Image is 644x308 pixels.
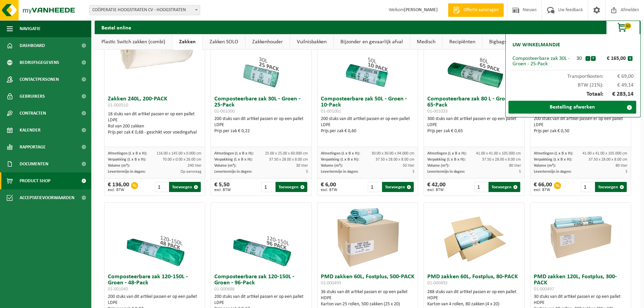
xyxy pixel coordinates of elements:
div: BTW (21%): [509,79,637,88]
span: Afmetingen (L x B x H): [427,151,467,156]
span: 25.00 x 25.00 x 60.000 cm [265,151,308,156]
h3: Composteerbare zak 120-150L - Groen - 48-Pack [108,274,201,292]
div: € 6,00 [321,182,337,192]
span: 5 [412,170,414,174]
div: HDPE [534,300,627,306]
span: 37.50 x 28.00 x 8.00 cm [269,158,308,162]
div: Karton van 4 rollen, 80 zakken (4 x 20) [427,301,521,307]
button: 30 [606,21,640,34]
a: Zakkenhouder [245,34,290,50]
span: 80 liter [616,164,627,168]
div: Composteerbare zak 30L - Groen - 25-Pack [512,56,573,67]
span: Gebruikers [20,88,45,105]
span: Verpakking (L x B x H): [214,158,253,162]
div: LDPE [321,122,414,128]
h3: Composteerbare zak 120-150L - Groen - 96-Pack [214,274,308,292]
div: LDPE [214,300,308,306]
span: 37.50 x 28.00 x 8.00 cm [482,158,521,162]
span: 01-000497 [534,287,554,292]
span: 80 liter [509,164,521,168]
span: 30 [624,23,631,29]
span: Verpakking (L x B x H): [321,158,359,162]
h3: Composteerbare zak 30L - Groen - 25-Pack [214,96,308,114]
span: excl. BTW [534,188,552,192]
span: Documenten [20,156,48,172]
h3: PMD zakken 60L, Fostplus, 80-PACK [427,274,521,287]
h3: PMD zakken 120L, Fostplus, 300-PACK [534,274,627,292]
a: Zakken SOLO [203,34,245,50]
div: 30 [573,56,585,61]
div: LDPE [534,122,627,128]
span: Offerte aanvragen [462,7,500,14]
input: 1 [368,182,382,192]
div: € 136,00 [108,182,129,192]
span: Contactpersonen [20,71,59,88]
span: Volume (m³): [427,164,449,168]
span: COÖPERATIE HOOGSTRATEN CV - HOOGSTRATEN [89,5,200,15]
span: Afmetingen (L x B x H): [534,151,573,156]
span: Verpakking (L x B x H): [427,158,466,162]
span: Verpakking (L x B x H): [108,158,146,162]
span: 5 [625,170,627,174]
span: excl. BTW [321,188,337,192]
a: Bestelling afwerken [508,101,636,114]
div: 300 stuks van dit artikel passen er op een pallet [427,116,521,134]
div: Totaal: [509,88,637,101]
span: Bedrijfsgegevens [20,54,59,71]
div: LDPE [108,117,201,123]
span: 37.50 x 28.00 x 8.00 cm [376,158,414,162]
span: Rapportage [20,139,46,156]
img: 01-000510 [104,25,205,75]
input: 1 [581,182,595,192]
span: € 283,14 [603,91,634,97]
div: HDPE [427,295,521,301]
button: - [586,56,590,61]
button: Toevoegen [488,182,520,192]
div: LDPE [108,300,201,306]
span: Levertermijn in dagen: [214,170,252,174]
div: € 66,00 [534,182,552,192]
span: Product Shop [20,172,50,189]
input: 1 [155,182,169,192]
h3: PMD zakken 60L, Fostplus, 500-PACK [321,274,414,287]
img: 01-001033 [440,25,508,93]
span: Afmetingen (L x B x H): [214,151,254,156]
button: x [628,56,633,61]
span: 01-001033 [427,109,448,114]
div: Prijs per zak € 0,60 [321,128,414,134]
button: Toevoegen [382,182,414,192]
div: € 5,50 [214,182,231,192]
span: Afmetingen (L x B x H): [108,151,147,156]
div: LDPE [427,122,521,128]
div: Prijs per zak € 0,65 [427,128,521,134]
span: 01-001045 [108,287,128,292]
span: Kalender [20,122,41,139]
img: 01-000493 [334,203,402,270]
span: Volume (m³): [214,164,236,168]
span: 70.00 x 0.00 x 26.00 cm [163,158,201,162]
a: Bigbags [482,34,513,50]
h2: Bestel online [95,21,138,34]
span: 01-000493 [321,281,341,286]
span: Volume (m³): [321,164,343,168]
span: 116.00 x 145.00 x 0.000 cm [157,151,201,156]
span: Levertermijn in dagen: [321,170,358,174]
h2: Uw winkelmandje [509,38,564,52]
span: Volume (m³): [534,164,556,168]
div: 18 stuks van dit artikel passen er op een pallet [108,111,201,136]
span: 01-000492 [427,281,448,286]
span: 41.00 x 41.00 x 105.000 cm [582,151,627,156]
div: 200 stuks van dit artikel passen er op een pallet [214,116,308,134]
span: € 69,00 [603,74,634,79]
span: 5 [519,170,521,174]
span: Levertermijn in dagen: [427,170,465,174]
span: Levertermijn in dagen: [534,170,571,174]
div: € 42,00 [427,182,446,192]
span: 41.00 x 41.00 x 105.000 cm [476,151,521,156]
span: € 49,14 [603,82,634,88]
div: LDPE [214,122,308,128]
div: Transportkosten: [509,70,637,79]
div: HDPE [321,295,414,301]
div: Prijs per zak € 0,22 [214,128,308,134]
a: Plastic Switch zakken (combi) [95,34,172,50]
